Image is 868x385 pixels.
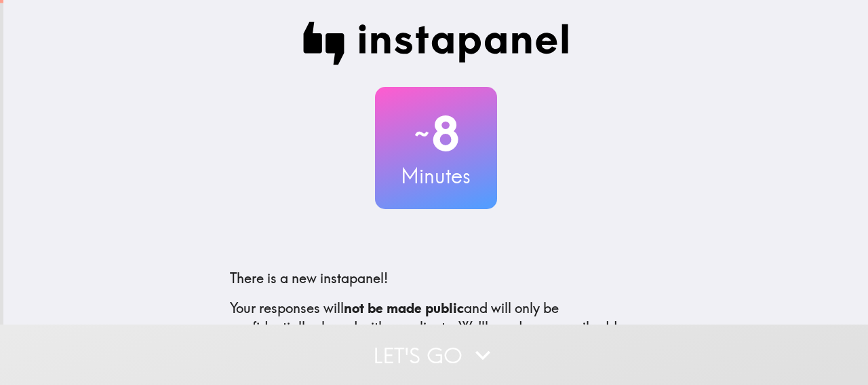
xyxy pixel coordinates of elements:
[230,270,388,287] span: There is a new instapanel!
[230,299,642,356] p: Your responses will and will only be confidentially shared with our clients. We'll need your emai...
[375,162,497,190] h3: Minutes
[303,22,569,65] img: Instapanel
[344,299,464,316] b: not be made public
[412,113,431,154] span: ~
[375,106,497,162] h2: 8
